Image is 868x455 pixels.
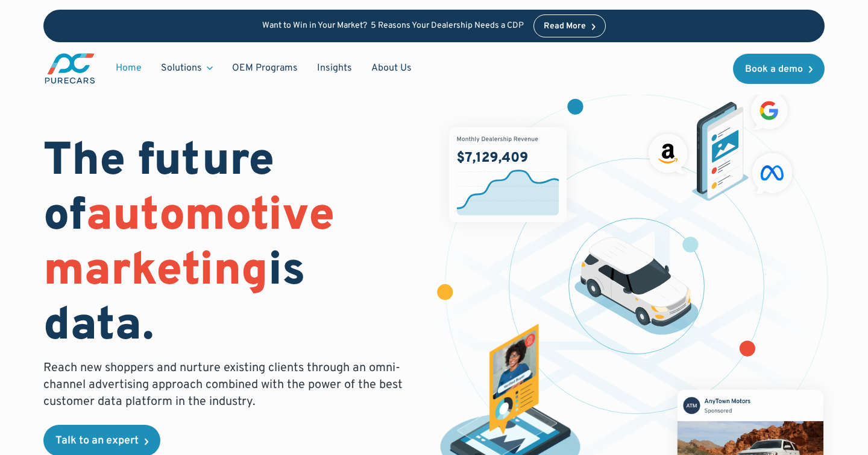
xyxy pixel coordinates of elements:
[222,57,307,80] a: OEM Programs
[161,62,202,75] div: Solutions
[643,87,798,201] img: ads on social media and advertising partners
[106,57,151,80] a: Home
[43,360,410,410] p: Reach new shoppers and nurture existing clients through an omni-channel advertising approach comb...
[533,14,606,37] a: Read More
[43,188,335,301] span: automotive marketing
[449,127,567,221] img: chart showing monthly dealership revenue of $7m
[574,237,699,336] img: illustration of a vehicle
[55,436,139,447] div: Talk to an expert
[733,54,825,84] a: Book a demo
[43,52,96,85] img: purecars logo
[307,57,362,80] a: Insights
[43,52,96,85] a: main
[544,22,586,31] div: Read More
[262,21,524,31] p: Want to Win in Your Market? 5 Reasons Your Dealership Needs a CDP
[43,135,420,355] h1: The future of is data.
[745,65,803,74] div: Book a demo
[362,57,421,80] a: About Us
[151,57,222,80] div: Solutions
